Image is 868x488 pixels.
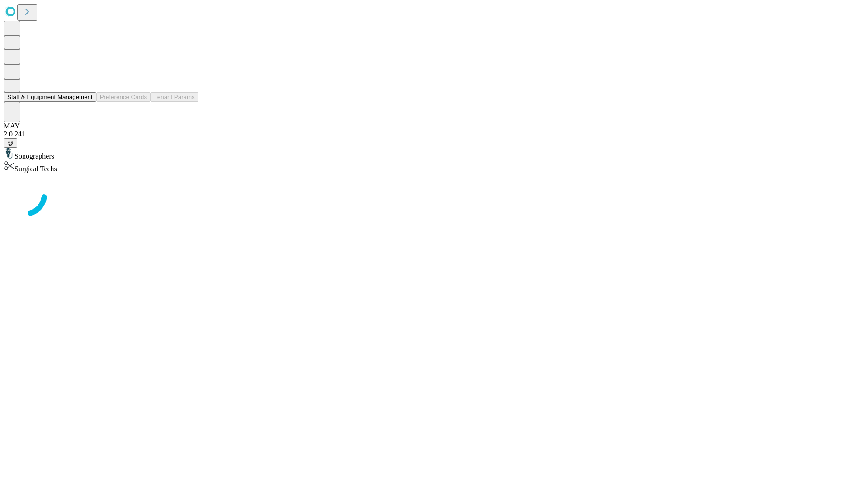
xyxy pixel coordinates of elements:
[4,92,96,102] button: Staff & Equipment Management
[4,138,17,148] button: @
[4,160,864,173] div: Surgical Techs
[4,122,864,130] div: MAY
[4,130,864,138] div: 2.0.241
[151,92,198,102] button: Tenant Params
[7,140,14,146] span: @
[96,92,151,102] button: Preference Cards
[4,148,864,160] div: Sonographers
